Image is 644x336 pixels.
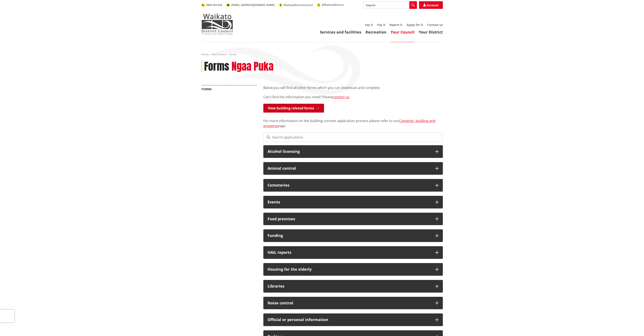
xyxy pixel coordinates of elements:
h3: Funding [268,234,431,238]
h3: Animal control [268,166,431,171]
span: [EMAIL_ADDRESS][DOMAIN_NAME] [231,3,275,7]
h3: Noise control [268,301,431,305]
a: Pay it [377,23,385,27]
a: Recreation [366,30,386,35]
a: Apply for it [407,23,423,27]
h3: Food premises [268,217,431,221]
h1: Forms [204,60,229,73]
a: Report it [390,23,402,27]
a: Account [419,1,443,9]
input: Search input [363,1,417,9]
h3: Cemeteries [268,183,431,187]
a: 0800 492 452 [201,3,222,7]
span: WaikatoDistrictCouncil [284,3,313,7]
a: Forms [201,87,212,91]
a: @WaikatoDistrict [317,3,344,7]
h3: Events [268,200,431,204]
h3: Housing for the elderly [268,267,431,271]
p: Can't find the information you need? Please . [263,94,443,99]
span: @WaikatoDistrict [322,3,344,7]
a: Your Council [391,30,415,35]
a: Consents, building and property [263,118,435,128]
nav: breadcrumb [201,53,443,56]
a: Home [201,52,209,56]
h3: Official or personal information [268,318,431,322]
a: View building related forms [263,104,324,113]
p: Below you will find all other forms which you can download and complete. [263,85,443,90]
input: Search applications [263,133,443,142]
h3: Alcohol licensing [268,149,431,154]
h3: Libraries [268,284,431,288]
a: contact us [333,95,349,99]
a: Your District [419,30,443,35]
span: 0800 492 452 [206,3,222,7]
p: For more information on the building consent application process please refer to our page. [263,113,443,128]
h2: Ngaa Puka [232,60,273,73]
a: [EMAIL_ADDRESS][DOMAIN_NAME] [226,3,275,7]
h3: HAIL reports [268,250,431,255]
a: Your Council [212,52,226,56]
span: Forms [229,52,237,56]
img: Waikato District Council - Te Kaunihera aa Takiwaa o Waikato [201,13,233,35]
iframe: Messenger Launcher [625,318,640,333]
a: Contact us [427,23,443,27]
a: Services and facilities [320,30,361,35]
a: Say it [365,23,373,27]
a: WaikatoDistrictCouncil [279,3,313,7]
